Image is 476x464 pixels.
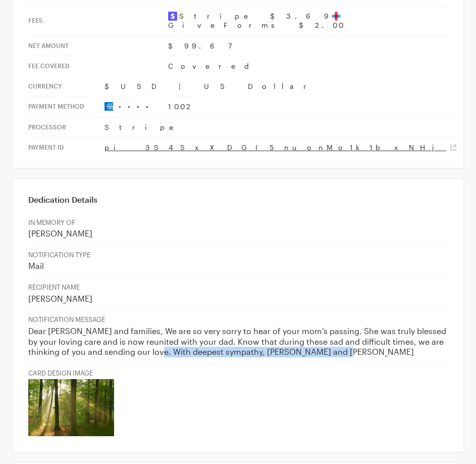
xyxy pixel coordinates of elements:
[114,339,362,461] td: Your generous, tax-deductible gift to [MEDICAL_DATA] Research will go to work to help fund promis...
[28,195,448,205] h3: Dedication Details
[28,56,168,76] th: Fee Covered
[28,6,168,36] th: Fees
[87,81,390,114] td: Thank You!
[28,218,448,227] p: IN MEMORY OF
[28,76,104,97] th: Currency
[104,143,456,152] a: pi_3S4SxXDGI5nuonMo1k1bxNHj
[168,12,177,21] img: stripe2-5d9aec7fb46365e6c7974577a8dae7ee9b23322d394d28ba5d52000e5e5e0903.svg
[28,379,114,436] img: 4.jpg
[104,97,456,117] td: •••• 1002
[28,137,104,158] th: Payment Id
[168,56,448,76] td: Covered
[28,369,448,378] p: CARD DESIGN IMAGE
[332,12,341,21] img: favicon-aeed1a25926f1876c519c09abb28a859d2c37b09480cd79f99d23ee3a2171d47.svg
[150,17,327,45] img: BrightFocus Foundation | Alzheimer's Disease Research
[28,117,104,137] th: Processor
[28,35,168,56] th: Net Amount
[168,6,448,36] td: Stripe $3.69 GiveForms $2.00
[28,228,448,239] p: [PERSON_NAME]
[104,76,456,97] td: $USD | US Dollar
[28,294,448,304] p: [PERSON_NAME]
[168,35,448,56] td: $99.67
[104,117,456,137] td: Stripe
[28,97,104,117] th: Payment Method
[28,326,448,357] p: Dear [PERSON_NAME] and families, We are so very sorry to hear of your mom’s passing. She was trul...
[28,315,448,324] p: NOTIFICATION MESSAGE
[28,251,448,259] p: NOTIFICATION TYPE
[28,261,448,271] p: Mail
[28,283,448,292] p: RECIPIENT NAME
